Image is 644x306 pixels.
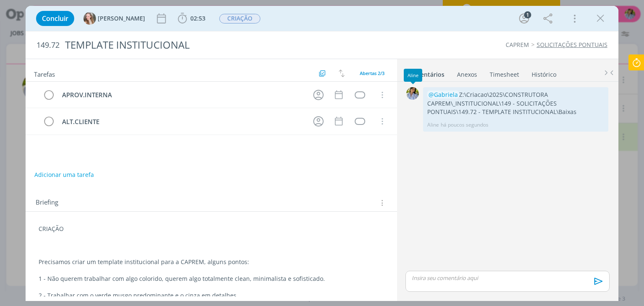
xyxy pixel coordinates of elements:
[26,6,618,301] div: dialog
[360,70,384,76] span: Abertas 2/3
[537,41,608,49] a: SOLICITAÇÕES PONTUAIS
[98,16,145,21] span: [PERSON_NAME]
[219,13,261,24] button: CRIAÇÃO
[506,41,529,49] a: CAPREM
[517,12,531,25] button: 1
[427,121,439,129] p: Aline
[83,12,96,25] img: G
[489,67,519,79] a: Timesheet
[407,67,445,79] a: Comentários
[83,12,145,25] button: G[PERSON_NAME]
[441,121,488,129] span: há poucos segundos
[524,11,531,18] div: 1
[36,41,60,50] span: 149.72
[339,70,345,77] img: arrow-down-up.svg
[39,275,384,283] p: 1 - Não querem trabalhar com algo colorido, querem algo totalmente clean, minimalista e sofisticado.
[61,35,366,55] div: TEMPLATE INSTITUCIONAL
[36,11,74,26] button: Concluir
[58,117,305,127] div: ALT.CLIENTE
[219,14,260,23] span: CRIAÇÃO
[190,14,205,22] span: 02:53
[39,258,384,266] p: Precisamos criar um template institucional para a CAPREM, alguns pontos:
[39,225,384,233] p: CRIAÇÃO
[531,67,557,79] a: Histórico
[176,12,208,25] button: 02:53
[427,91,604,116] p: Z:\Criacao\2025\CONSTRUTORA CAPREM\_INSTITUCIONAL\149 - SOLICITAÇÕES PONTUAIS\149.72 - TEMPLATE I...
[34,167,94,182] button: Adicionar uma tarefa
[428,91,458,99] span: @Gabriela
[457,70,477,79] div: Anexos
[36,197,58,208] span: Briefing
[408,73,418,78] div: Aline
[42,15,68,22] span: Concluir
[406,87,419,100] img: A
[39,291,384,300] p: 2 - Trabalhar com o verde musgo predominante e o cinza em detalhes
[34,68,55,78] span: Tarefas
[58,90,305,100] div: APROV.INTERNA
